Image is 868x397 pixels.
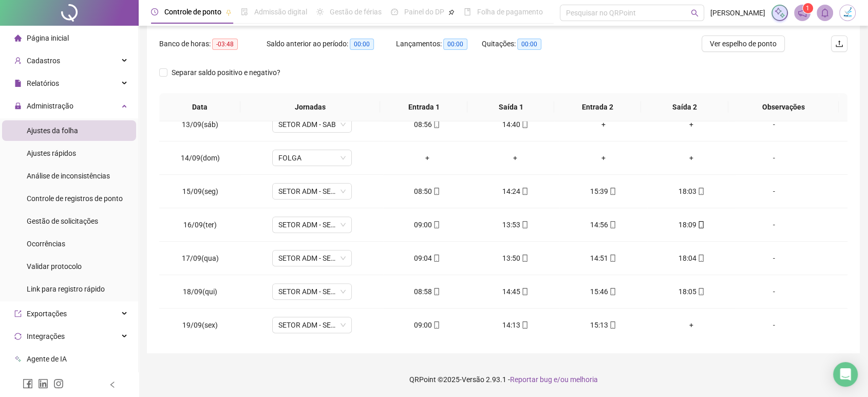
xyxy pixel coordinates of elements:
span: pushpin [225,9,232,15]
span: 00:00 [350,39,374,50]
span: file-done [241,8,248,15]
div: + [655,319,727,331]
span: mobile [608,188,616,195]
span: Separar saldo positivo e negativo? [167,67,285,78]
span: Versão [462,375,484,384]
span: [PERSON_NAME] [710,7,765,19]
div: 18:09 [655,219,727,230]
span: notification [798,8,807,17]
span: Gestão de solicitações [27,217,98,225]
span: Exportações [27,310,67,318]
span: Controle de ponto [164,8,221,16]
sup: 1 [803,3,813,13]
span: mobile [608,221,616,228]
div: 18:05 [655,286,727,297]
div: 14:51 [568,252,639,264]
th: Jornadas [240,93,381,121]
span: mobile [520,188,529,195]
div: Saldo anterior ao período: [267,38,395,50]
span: FOLGA [278,150,346,166]
div: 15:39 [568,186,639,197]
img: 55255 [840,5,855,21]
span: Relatórios [27,79,59,87]
span: SETOR ADM - SEG SEX [278,250,346,266]
span: SETOR ADM - SAB [278,117,346,132]
span: Análise de inconsistências [27,172,110,180]
span: 1 [806,5,809,12]
span: Folha de pagamento [477,8,543,16]
span: Página inicial [27,34,69,42]
th: Saída 2 [641,93,728,121]
span: mobile [432,255,440,262]
span: mobile [520,255,529,262]
div: 08:58 [391,286,463,297]
div: - [744,319,804,331]
span: mobile [432,321,440,329]
span: SETOR ADM - SEG SEX [278,184,346,199]
span: 18/09(qui) [183,287,217,296]
span: 16/09(ter) [183,221,217,229]
div: 18:04 [655,252,727,264]
span: SETOR ADM - SEG SEX [278,317,346,333]
span: Ver espelho de ponto [710,38,777,49]
span: lock [14,102,22,110]
span: 14/09(dom) [181,154,220,162]
th: Saída 1 [467,93,554,121]
div: Lançamentos: [396,38,482,50]
div: 13:50 [479,252,551,264]
div: + [568,152,639,164]
div: 15:13 [568,319,639,331]
span: clock-circle [151,8,158,15]
span: 17/09(qua) [182,254,219,262]
span: instagram [53,378,64,389]
span: 19/09(sex) [182,321,218,329]
div: 09:04 [391,252,463,264]
th: Data [159,93,240,121]
div: - [744,152,804,164]
span: left [109,381,116,388]
th: Entrada 2 [554,93,641,121]
span: Admissão digital [254,8,307,16]
span: Integrações [27,332,65,340]
div: + [655,152,727,164]
div: - [744,186,804,197]
span: mobile [696,255,705,262]
div: 13:53 [479,219,551,230]
div: 15:46 [568,286,639,297]
span: mobile [608,321,616,329]
div: 09:00 [391,219,463,230]
span: home [14,34,22,42]
div: - [744,286,804,297]
span: Ajustes rápidos [27,149,76,157]
span: facebook [23,378,33,389]
div: - [744,119,804,130]
span: mobile [432,121,440,128]
span: Validar protocolo [27,262,82,270]
div: 09:00 [391,319,463,331]
span: Painel do DP [404,8,444,16]
span: user-add [14,57,22,64]
span: Gestão de férias [330,8,382,16]
span: mobile [696,221,705,228]
span: file [14,80,22,87]
span: Ajustes da folha [27,127,78,135]
span: mobile [520,321,529,329]
span: mobile [432,221,440,228]
div: 08:50 [391,186,463,197]
span: -03:48 [212,39,238,50]
span: bell [820,8,829,17]
span: book [464,8,471,15]
th: Observações [728,93,839,121]
span: Ocorrências [27,240,65,248]
span: upload [835,40,843,48]
span: Controle de registros de ponto [27,194,123,203]
button: Ver espelho de ponto [702,35,785,52]
span: dashboard [391,8,398,15]
span: SETOR ADM - SEG SEX [278,284,346,299]
span: Observações [737,101,831,113]
div: - [744,252,804,264]
span: Agente de IA [27,355,67,363]
span: mobile [520,121,529,128]
span: pushpin [448,9,455,15]
span: sync [14,333,22,340]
